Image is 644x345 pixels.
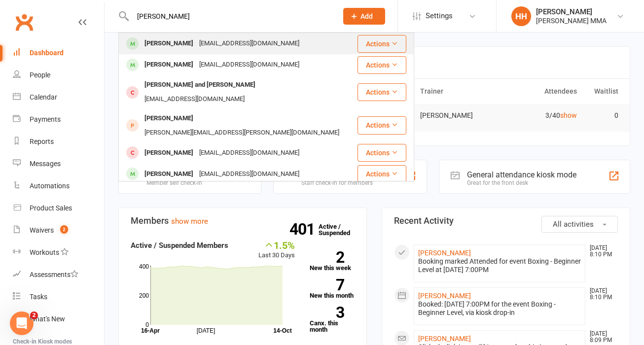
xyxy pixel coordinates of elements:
[30,271,78,278] div: Assessments
[13,86,104,108] a: Calendar
[142,167,196,181] div: [PERSON_NAME]
[30,204,72,212] div: Product Sales
[553,220,594,229] span: All activities
[10,311,34,335] iframe: Intercom live chat
[142,78,258,92] div: [PERSON_NAME] and [PERSON_NAME]
[289,222,319,237] strong: 401
[467,179,576,186] div: Great for the front desk
[499,104,581,127] td: 3/40
[310,307,355,333] a: 3Canx. this month
[358,144,406,162] button: Actions
[418,249,471,257] a: [PERSON_NAME]
[131,216,355,226] h3: Members
[30,115,61,123] div: Payments
[142,111,196,126] div: [PERSON_NAME]
[343,8,385,25] button: Add
[30,49,64,57] div: Dashboard
[30,138,54,145] div: Reports
[60,225,68,234] span: 2
[30,293,47,301] div: Tasks
[131,241,228,250] strong: Active / Suspended Members
[142,146,196,160] div: [PERSON_NAME]
[142,58,196,72] div: [PERSON_NAME]
[13,241,104,264] a: Workouts
[13,108,104,131] a: Payments
[511,6,531,26] div: HH
[319,216,362,243] a: 401Active / Suspended
[30,182,70,190] div: Automations
[418,335,471,343] a: [PERSON_NAME]
[358,56,406,74] button: Actions
[13,64,104,86] a: People
[394,216,618,226] h3: Recent Activity
[541,216,618,233] button: All activities
[418,257,581,274] div: Booking marked Attended for event Boxing - Beginner Level at [DATE] 7:00PM
[146,179,208,186] div: Member self check-in
[536,7,607,16] div: [PERSON_NAME]
[581,79,623,104] th: Waitlist
[30,93,57,101] div: Calendar
[581,104,623,127] td: 0
[310,279,355,299] a: 7New this month
[310,277,344,292] strong: 7
[142,92,248,106] div: [EMAIL_ADDRESS][DOMAIN_NAME]
[258,240,295,261] div: Last 30 Days
[196,36,302,51] div: [EMAIL_ADDRESS][DOMAIN_NAME]
[416,104,499,127] td: [PERSON_NAME]
[358,35,406,53] button: Actions
[30,160,61,168] div: Messages
[13,308,104,330] a: What's New
[196,58,302,72] div: [EMAIL_ADDRESS][DOMAIN_NAME]
[499,79,581,104] th: Attendees
[310,305,344,320] strong: 3
[196,167,302,181] div: [EMAIL_ADDRESS][DOMAIN_NAME]
[416,79,499,104] th: Trainer
[30,71,50,79] div: People
[585,331,617,344] time: [DATE] 8:09 PM
[426,5,453,27] span: Settings
[13,175,104,197] a: Automations
[30,226,54,234] div: Waivers
[13,42,104,64] a: Dashboard
[358,116,406,134] button: Actions
[30,311,38,319] span: 2
[142,126,342,140] div: [PERSON_NAME][EMAIL_ADDRESS][PERSON_NAME][DOMAIN_NAME]
[310,250,344,265] strong: 2
[13,131,104,153] a: Reports
[418,300,581,317] div: Booked: [DATE] 7:00PM for the event Boxing - Beginner Level, via kiosk drop-in
[30,248,59,256] div: Workouts
[30,315,65,323] div: What's New
[560,111,577,119] a: show
[358,83,406,101] button: Actions
[13,197,104,219] a: Product Sales
[13,286,104,308] a: Tasks
[171,217,208,226] a: show more
[13,153,104,175] a: Messages
[585,245,617,258] time: [DATE] 8:10 PM
[258,240,295,250] div: 1.5%
[196,146,302,160] div: [EMAIL_ADDRESS][DOMAIN_NAME]
[360,12,373,20] span: Add
[301,179,373,186] div: Staff check-in for members
[142,36,196,51] div: [PERSON_NAME]
[418,292,471,300] a: [PERSON_NAME]
[536,16,607,25] div: [PERSON_NAME] MMA
[130,9,330,23] input: Search...
[310,251,355,271] a: 2New this week
[12,10,36,34] a: Clubworx
[13,264,104,286] a: Assessments
[13,219,104,241] a: Waivers 2
[585,288,617,301] time: [DATE] 8:10 PM
[358,165,406,183] button: Actions
[467,170,576,179] div: General attendance kiosk mode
